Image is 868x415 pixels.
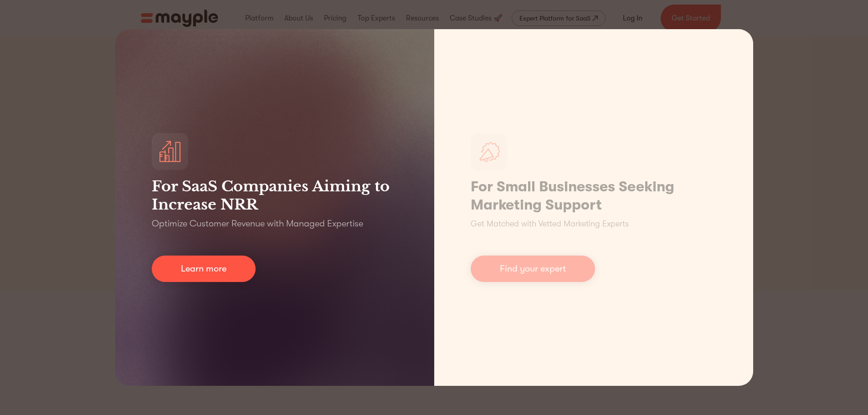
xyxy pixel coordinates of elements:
[152,217,363,230] p: Optimize Customer Revenue with Managed Expertise
[152,256,256,282] a: Learn more
[471,178,717,214] h1: For Small Businesses Seeking Marketing Support
[471,256,595,282] a: Find your expert
[152,177,398,214] h3: For SaaS Companies Aiming to Increase NRR
[471,218,629,230] p: Get Matched with Vetted Marketing Experts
